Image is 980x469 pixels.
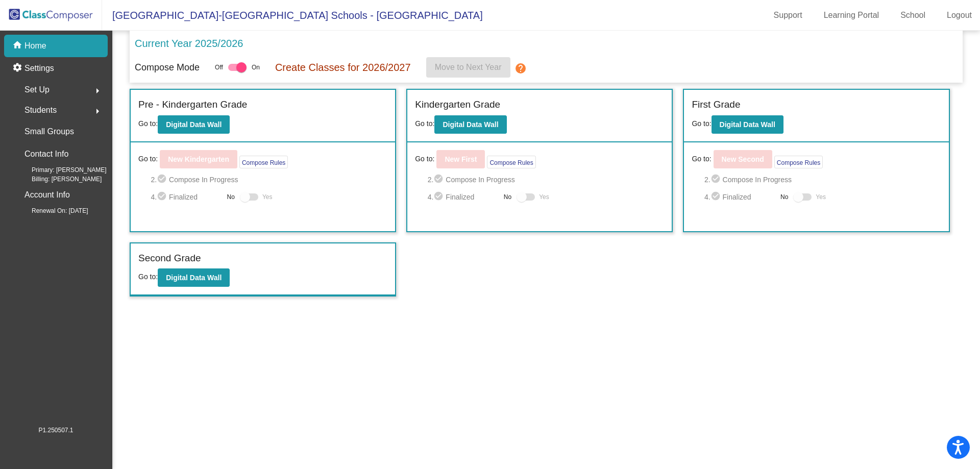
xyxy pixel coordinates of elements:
[138,97,247,112] label: Pre - Kindergarten Grade
[720,120,775,129] b: Digital Data Wall
[435,63,502,71] span: Move to Next Year
[415,154,434,164] span: Go to:
[91,85,104,97] mat-icon: arrow_right
[24,147,68,161] p: Contact Info
[710,174,723,186] mat-icon: check_circle
[12,40,24,52] mat-icon: home
[704,174,941,186] span: 2. Compose In Progress
[428,174,665,186] span: 2. Compose In Progress
[160,150,237,168] button: New Kindergarten
[433,191,446,203] mat-icon: check_circle
[138,154,158,164] span: Go to:
[692,154,711,164] span: Go to:
[252,63,260,72] span: On
[712,115,783,134] button: Digital Data Wall
[487,156,535,168] button: Compose Rules
[15,175,102,184] span: Billing: [PERSON_NAME]
[15,165,107,175] span: Primary: [PERSON_NAME]
[168,155,229,163] b: New Kindergarten
[428,191,499,203] span: 4. Finalized
[780,192,788,202] span: No
[239,156,288,168] button: Compose Rules
[774,156,823,168] button: Compose Rules
[714,150,772,168] button: New Second
[436,150,485,168] button: New First
[722,155,764,163] b: New Second
[138,119,158,128] span: Go to:
[504,192,511,202] span: No
[166,120,222,129] b: Digital Data Wall
[135,61,200,75] p: Compose Mode
[443,120,498,129] b: Digital Data Wall
[91,105,104,117] mat-icon: arrow_right
[426,57,510,78] button: Move to Next Year
[275,60,411,75] p: Create Classes for 2026/2027
[102,7,483,23] span: [GEOGRAPHIC_DATA]-[GEOGRAPHIC_DATA] Schools - [GEOGRAPHIC_DATA]
[158,268,230,287] button: Digital Data Wall
[15,206,88,215] span: Renewal On: [DATE]
[539,191,549,203] span: Yes
[24,103,57,117] span: Students
[151,191,222,203] span: 4. Finalized
[138,273,158,281] span: Go to:
[158,115,230,134] button: Digital Data Wall
[24,188,70,202] p: Account Info
[24,62,54,75] p: Settings
[704,191,775,203] span: 4. Finalized
[24,83,50,97] span: Set Up
[766,7,811,23] a: Support
[12,62,24,75] mat-icon: settings
[262,191,273,203] span: Yes
[24,125,74,139] p: Small Groups
[24,40,46,52] p: Home
[710,191,723,203] mat-icon: check_circle
[138,251,201,266] label: Second Grade
[514,62,527,75] mat-icon: help
[415,119,434,128] span: Go to:
[157,174,169,186] mat-icon: check_circle
[215,63,223,72] span: Off
[151,174,387,186] span: 2. Compose In Progress
[433,174,446,186] mat-icon: check_circle
[166,274,222,282] b: Digital Data Wall
[157,191,169,203] mat-icon: check_circle
[939,7,980,23] a: Logout
[227,192,235,202] span: No
[434,115,506,134] button: Digital Data Wall
[816,191,826,203] span: Yes
[135,36,243,51] p: Current Year 2025/2026
[816,7,888,23] a: Learning Portal
[415,97,500,112] label: Kindergarten Grade
[692,119,711,128] span: Go to:
[892,7,934,23] a: School
[445,155,477,163] b: New First
[692,97,740,112] label: First Grade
